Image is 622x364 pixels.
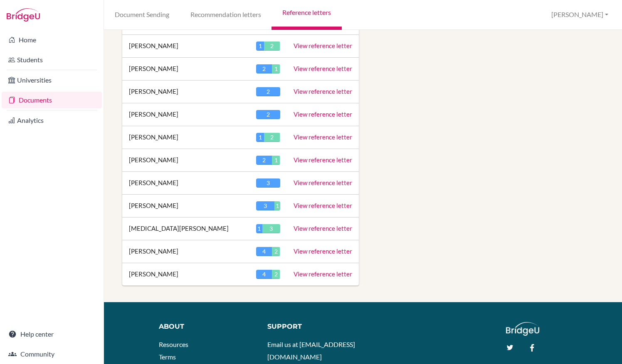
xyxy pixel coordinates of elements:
td: [PERSON_NAME] [122,240,249,263]
td: [PERSON_NAME] [122,103,249,126]
div: About [159,322,254,332]
div: 1 [256,42,264,51]
div: 3 [256,201,274,210]
td: [PERSON_NAME] [122,81,249,103]
img: Bridge-U [7,8,40,22]
div: 4 [256,270,272,279]
div: 4 [256,247,272,256]
a: Analytics [2,112,102,129]
button: [PERSON_NAME] [548,7,612,22]
div: 2 [272,270,280,279]
a: Email us at [EMAIL_ADDRESS][DOMAIN_NAME] [267,340,355,361]
td: [PERSON_NAME] [122,35,249,58]
a: Universities [2,72,102,88]
a: View reference letter [294,156,352,164]
a: View reference letter [294,270,352,278]
td: [PERSON_NAME] [122,126,249,149]
div: 1 [272,156,280,165]
a: View reference letter [294,42,352,49]
div: 2 [256,87,280,96]
a: Resources [159,340,188,348]
a: View reference letter [294,88,352,95]
div: 1 [272,64,280,73]
td: [PERSON_NAME] [122,58,249,81]
a: View reference letter [294,110,352,118]
td: [PERSON_NAME] [122,263,249,286]
a: Documents [2,92,102,108]
td: [PERSON_NAME] [122,172,249,195]
a: View reference letter [294,225,352,232]
a: View reference letter [294,133,352,141]
a: Home [2,32,102,48]
td: [MEDICAL_DATA][PERSON_NAME] [122,217,249,240]
div: 1 [256,224,262,233]
div: 3 [262,224,280,233]
div: 3 [256,178,280,188]
div: 2 [256,110,280,119]
div: 1 [274,201,280,210]
a: View reference letter [294,179,352,186]
a: Help center [2,326,102,342]
a: View reference letter [294,247,352,255]
div: 2 [272,247,280,256]
a: View reference letter [294,65,352,72]
div: 2 [256,156,272,165]
div: 1 [256,133,264,142]
div: 2 [256,64,272,73]
a: Students [2,51,102,68]
div: 2 [264,133,280,142]
td: [PERSON_NAME] [122,149,249,172]
a: View reference letter [294,202,352,209]
a: Community [2,346,102,362]
td: [PERSON_NAME] [122,195,249,217]
div: Support [267,322,357,332]
div: 2 [264,42,280,51]
a: Terms [159,353,176,361]
img: logo_white@2x-f4f0deed5e89b7ecb1c2cc34c3e3d731f90f0f143d5ea2071677605dd97b5244.png [506,322,540,336]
